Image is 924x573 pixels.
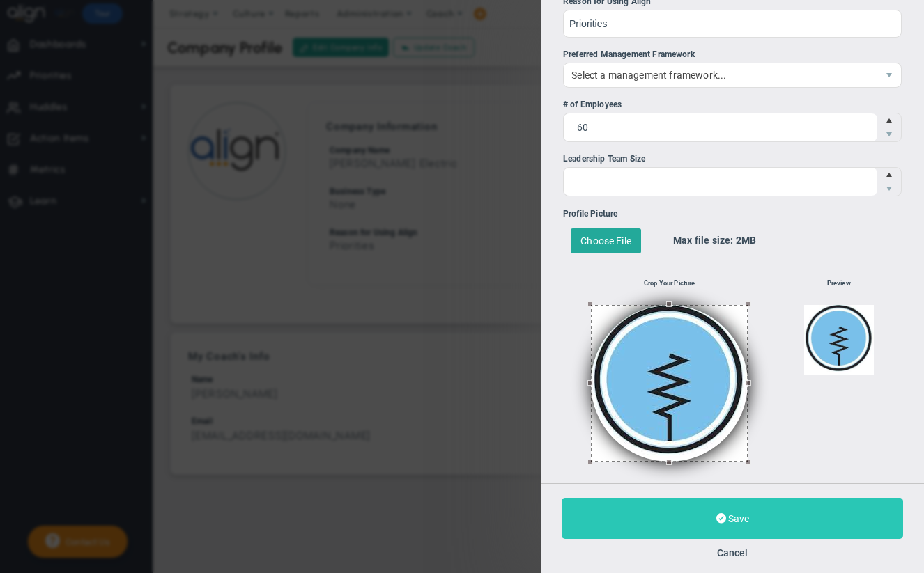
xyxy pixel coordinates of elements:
button: Cancel [717,547,748,558]
span: select [877,63,901,87]
button: Save [562,498,903,539]
div: Preferred Management Framework [563,48,902,61]
h6: Preview [827,276,851,290]
span: Save [728,513,749,524]
img: Preview of Cropped Photo [804,305,874,375]
div: Profile Picture [563,207,902,221]
div: Leadership Team Size [563,152,902,166]
span: Decrease value [877,127,901,141]
span: Increase value [877,113,901,127]
div: Max file size: 2MB [656,221,902,261]
span: Select a management framework... [564,63,877,87]
div: Choose File [571,228,641,253]
input: Reason for Using Align [563,10,902,38]
div: # of Employees [563,98,902,111]
span: Increase value [877,168,901,182]
span: Decrease value [877,182,901,196]
input: # of Employees [564,113,877,141]
input: Leadership Team Size [564,168,877,196]
h6: Crop Your Picture [644,276,695,290]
